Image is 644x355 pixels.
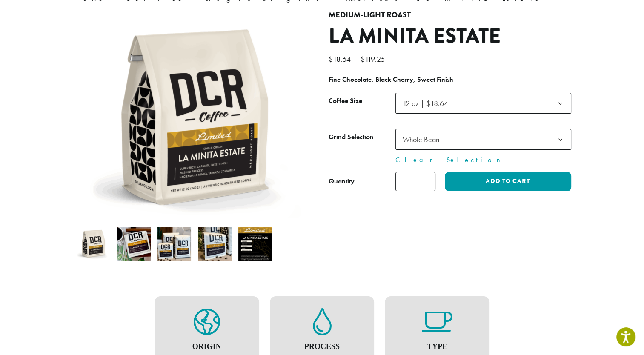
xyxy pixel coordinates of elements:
h4: Origin [163,342,251,352]
div: Quantity [329,176,355,186]
span: Whole Bean [403,135,439,144]
span: $ [329,54,333,64]
input: Product quantity [395,172,435,191]
img: La Minita Estate - Image 4 [198,227,232,261]
h4: Medium-Light Roast [329,11,571,20]
img: La Minita Estate - Image 5 [238,227,272,261]
span: $ [361,54,365,64]
bdi: 119.25 [361,54,387,64]
bdi: 18.64 [329,54,353,64]
img: La Minita Estate - Image 3 [157,227,191,261]
h4: Process [278,342,366,352]
h4: Type [393,342,481,352]
a: Clear Selection [395,155,571,165]
span: 12 oz | $18.64 [399,95,457,112]
span: Whole Bean [395,129,571,150]
label: Coffee Size [329,95,395,107]
h1: La Minita Estate [329,24,571,49]
span: 12 oz | $18.64 [395,93,571,114]
span: 12 oz | $18.64 [403,98,448,108]
span: Whole Bean [399,131,448,148]
button: Add to cart [445,172,571,191]
label: Grind Selection [329,131,395,143]
img: La Minita Estate [77,227,110,261]
b: Fine Chocolate, Black Cherry, Sweet Finish [329,75,453,84]
img: La Minita Estate - Image 2 [117,227,151,261]
span: – [355,54,359,64]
